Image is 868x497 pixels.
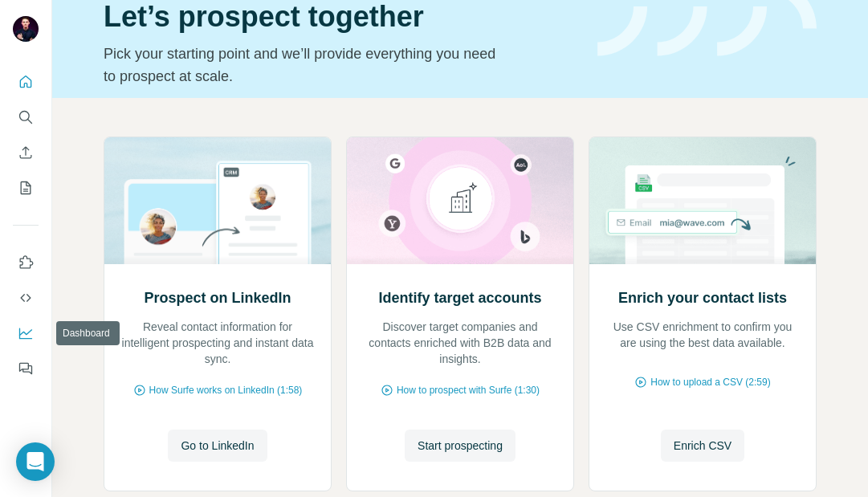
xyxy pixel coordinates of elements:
span: Go to LinkedIn [181,438,254,454]
button: Start prospecting [405,430,516,462]
button: Quick start [13,67,39,96]
button: Dashboard [13,319,39,348]
div: Open Intercom Messenger [16,442,55,481]
span: Enrich CSV [674,438,731,454]
span: How to upload a CSV (2:59) [650,375,770,389]
span: How Surfe works on LinkedIn (1:58) [149,383,303,397]
img: Avatar [13,16,39,42]
img: Prospect on LinkedIn [104,137,332,264]
button: Use Surfe on LinkedIn [13,248,39,277]
p: Pick your starting point and we’ll provide everything you need to prospect at scale. [104,43,506,88]
h1: Let’s prospect together [104,1,578,33]
img: Identify target accounts [346,137,574,264]
button: Go to LinkedIn [168,430,267,462]
button: Feedback [13,354,39,383]
button: My lists [13,173,39,202]
p: Reveal contact information for intelligent prospecting and instant data sync. [120,319,315,367]
span: How to prospect with Surfe (1:30) [397,383,540,397]
h2: Prospect on LinkedIn [144,287,291,309]
span: Start prospecting [418,438,503,454]
button: Search [13,103,39,132]
img: Enrich your contact lists [589,137,817,264]
p: Use CSV enrichment to confirm you are using the best data available. [605,319,800,351]
h2: Enrich your contact lists [618,287,787,309]
button: Enrich CSV [661,430,744,462]
button: Enrich CSV [13,138,39,167]
h2: Identify target accounts [378,287,541,309]
button: Use Surfe API [13,283,39,312]
p: Discover target companies and contacts enriched with B2B data and insights. [363,319,557,367]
